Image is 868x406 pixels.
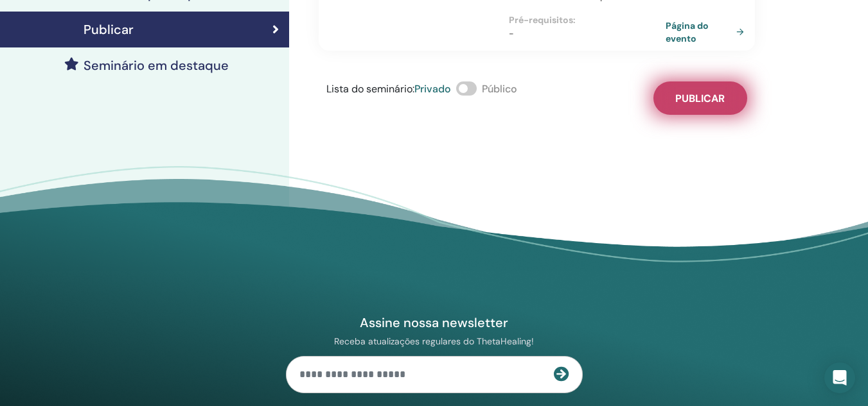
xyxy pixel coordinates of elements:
[84,21,134,38] font: Publicar
[482,82,517,96] font: Público
[666,19,749,44] a: Página do evento
[412,82,414,96] font: :
[326,82,412,96] font: Lista do seminário
[666,21,709,44] font: Página do evento
[573,14,576,26] font: :
[509,28,514,39] font: -
[824,362,855,393] div: Abra o Intercom Messenger
[675,92,725,105] font: Publicar
[360,314,508,331] font: Assine nossa newsletter
[414,82,451,96] font: Privado
[653,81,747,115] button: Publicar
[84,57,229,74] font: Seminário em destaque
[334,335,534,347] font: Receba atualizações regulares do ThetaHealing!
[509,14,573,26] font: Pré-requisitos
